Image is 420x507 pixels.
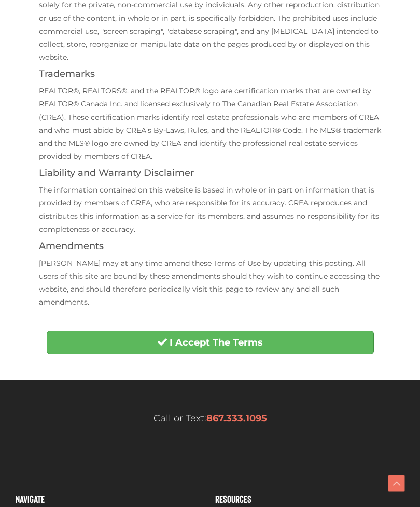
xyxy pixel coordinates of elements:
[39,69,382,79] h4: Trademarks
[39,168,382,179] h4: Liability and Warranty Disclaimer
[206,413,267,424] a: 867.333.1095
[39,257,382,309] p: [PERSON_NAME] may at any time amend these Terms of Use by updating this posting. All users of thi...
[16,494,205,504] h4: Navigate
[215,494,404,504] h4: Resources
[16,412,404,426] p: Call or Text:
[39,241,382,252] h4: Amendments
[47,331,374,354] button: I Accept The Terms
[39,85,382,163] p: REALTOR®, REALTORS®, and the REALTOR® logo are certification marks that are owned by REALTOR® Can...
[39,184,382,236] p: The information contained on this website is based in whole or in part on information that is pro...
[170,337,263,348] strong: I Accept The Terms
